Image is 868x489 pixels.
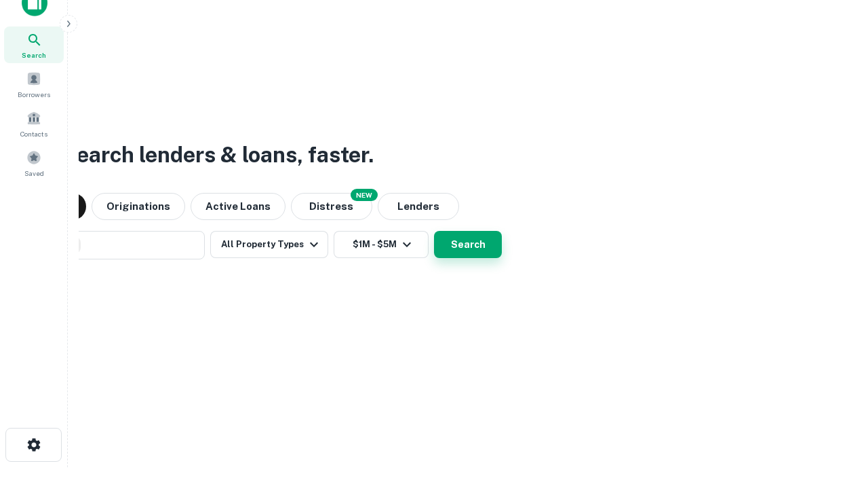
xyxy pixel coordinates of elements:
a: Borrowers [4,66,64,103]
h3: Search lenders & loans, faster. [62,139,374,171]
button: $1M - $5M [334,231,429,258]
button: Search [434,231,502,258]
iframe: Chat Widget [800,380,868,446]
button: Lenders [378,193,459,220]
button: Originations [92,193,185,220]
span: Borrowers [18,89,50,100]
button: All Property Types [210,231,328,258]
a: Search [4,26,64,63]
span: Contacts [20,128,47,139]
div: NEW [351,189,378,201]
span: Search [22,50,46,60]
span: Saved [24,168,44,179]
a: Saved [4,145,64,181]
button: Active Loans [191,193,285,220]
button: Search distressed loans with lien and other non-mortgage details. [291,193,372,220]
a: Contacts [4,105,64,142]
